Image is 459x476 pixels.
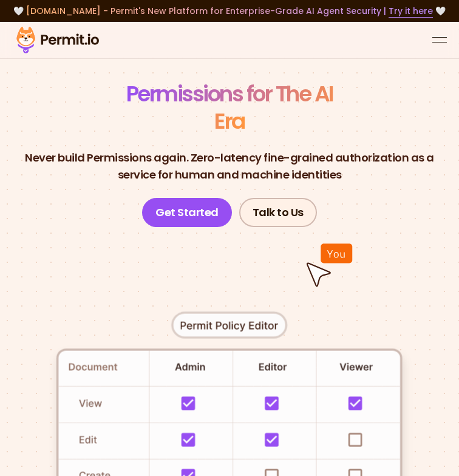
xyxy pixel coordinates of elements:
[12,5,447,17] div: 🤍 🤍
[26,5,433,17] span: [DOMAIN_NAME] - Permit's New Platform for Enterprise-Grade AI Agent Security |
[432,33,447,47] button: open menu
[10,149,449,183] p: Never build Permissions again. Zero-latency fine-grained authorization as a service for human and...
[142,198,232,227] a: Get Started
[239,198,317,227] a: Talk to Us
[12,24,103,56] img: Permit logo
[126,78,333,137] span: Permissions for The AI Era
[389,5,433,18] a: Try it here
